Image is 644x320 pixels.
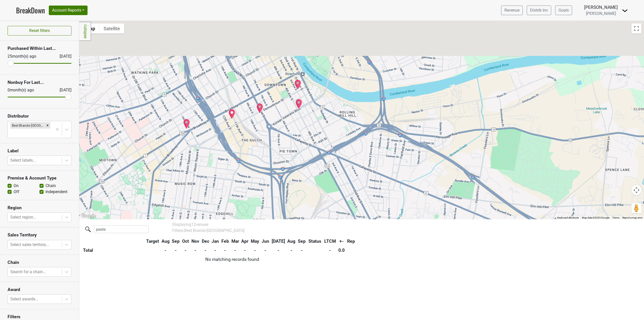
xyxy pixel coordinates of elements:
[80,213,97,219] img: Google
[210,237,220,246] th: Jan: activate to sort column ascending
[622,216,642,219] a: Report a map error
[307,237,323,246] th: Status: activate to sort column ascending
[190,246,200,255] th: -
[200,237,211,246] th: Dec: activate to sort column ascending
[172,222,519,228] div: Displaying 12 venues
[8,175,71,181] h3: Premise & Account Type
[250,237,260,246] th: May: activate to sort column ascending
[228,109,235,119] div: Kayne Prime
[55,53,71,59] div: [DATE]
[295,99,302,109] div: The Bell Tower
[82,246,145,255] th: Total
[584,4,618,11] div: [PERSON_NAME]
[501,6,523,15] a: Revenue
[260,237,270,246] th: Jun: activate to sort column ascending
[346,237,382,246] th: Rep: activate to sort column ascending
[270,246,286,255] th: -
[323,246,337,255] th: -
[622,8,628,14] img: Dropdown Menu
[260,246,270,255] th: -
[555,6,572,15] a: Goals
[220,237,230,246] th: Feb: activate to sort column ascending
[181,246,190,255] th: -
[145,237,160,246] th: Target: activate to sort column ascending
[55,87,71,93] div: [DATE]
[82,255,382,264] td: No matching records found
[631,203,641,213] button: Drag Pegman onto the map to open Street View
[46,189,67,195] label: Independent
[99,23,124,33] button: Show satellite imagery
[294,79,301,90] div: The Southern Steak & Oyster
[14,189,19,195] label: Off
[14,183,19,189] label: On
[8,114,71,119] h3: Distributor
[230,237,240,246] th: Mar: activate to sort column ascending
[10,122,45,129] div: Best Brands-[GEOGRAPHIC_DATA]
[8,53,48,59] div: 25 month(s) ago
[337,237,346,246] th: +-: activate to sort column ascending
[8,314,71,319] h3: Filters
[200,246,211,255] th: -
[240,237,250,246] th: Apr: activate to sort column ascending
[172,228,519,234] div: Filters:
[8,46,71,51] h3: Purchased Within Last...
[8,287,71,292] h3: Award
[250,246,260,255] th: -
[527,6,551,15] a: Distrib Inv
[631,23,641,33] button: Toggle fullscreen view
[8,260,71,265] h3: Chain
[45,122,50,129] div: Remove Best Brands-TN
[240,246,250,255] th: -
[338,248,345,253] span: 0.0
[557,216,579,220] button: Keyboard shortcuts
[171,246,181,255] th: -
[612,216,619,219] a: Terms (opens in new tab)
[184,228,245,233] span: Best Brands-[GEOGRAPHIC_DATA]
[46,183,56,189] label: Chain
[79,22,91,41] a: Collapse
[323,237,337,246] th: LTCM: activate to sort column ascending
[16,5,45,16] a: BreakDown
[160,237,171,246] th: Aug: activate to sort column ascending
[160,246,171,255] th: -
[8,26,71,35] button: Reset filters
[256,103,263,114] div: JW Marriott Nashville - Bourbon Steak
[586,11,616,16] span: [PERSON_NAME]
[297,246,307,255] th: -
[210,246,220,255] th: -
[297,237,307,246] th: Sep: activate to sort column ascending
[8,80,71,85] h3: Nonbuy For Last...
[181,237,190,246] th: Oct: activate to sort column ascending
[582,216,609,219] span: Map data ©2025 Google
[8,232,71,238] h3: Sales Territory
[80,213,97,219] a: Open this area in Google Maps (opens a new window)
[8,205,71,210] h3: Region
[286,246,297,255] th: -
[82,237,145,246] th: &nbsp;: activate to sort column ascending
[8,87,48,93] div: 0 month(s) ago
[230,246,240,255] th: -
[8,148,71,154] h3: Label
[270,237,286,246] th: Jul: activate to sort column ascending
[171,237,181,246] th: Sep: activate to sort column ascending
[286,237,297,246] th: Aug: activate to sort column ascending
[183,119,190,129] div: Hall's Chophouse
[190,237,200,246] th: Nov: activate to sort column ascending
[631,185,641,195] button: Map camera controls
[220,246,230,255] th: -
[49,6,88,15] button: Account Reports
